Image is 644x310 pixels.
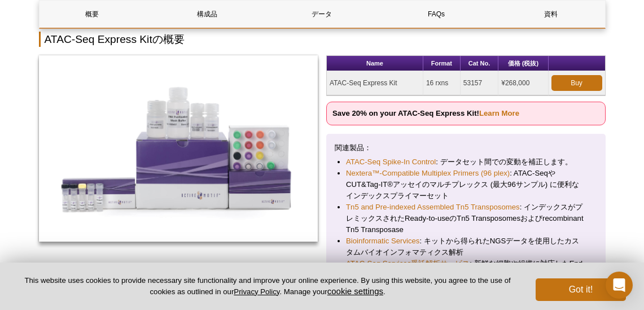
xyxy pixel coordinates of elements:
[498,1,604,28] a: 資料
[18,276,517,297] p: This website uses cookies to provide necessary site functionality and improve your online experie...
[234,287,279,296] a: Privacy Policy
[346,156,586,168] li: : データセット間での変動を補正します。
[461,71,498,95] td: 53157
[479,109,519,117] a: Learn More
[498,56,548,71] th: 価格 (税抜)
[332,109,519,117] strong: Save 20% on your ATAC-Seq Express Kit!
[327,71,423,95] td: ATAC-Seq Express Kit
[327,286,383,296] button: cookie settings
[346,235,586,258] li: : キットから得られたNGSデータを使用したカスタムバイオインフォマティクス解析
[498,71,548,95] td: ¥268,000
[606,272,633,299] div: Open Intercom Messenger
[346,168,586,202] li: : ATAC-SeqやCUT&Tag-IT®アッセイのマルチプレックス (最大96サンプル) に便利なインデックスプライマーセット
[423,71,461,95] td: 16 rxns
[423,56,461,71] th: Format
[346,202,520,213] a: Tn5 and Pre-indexed Assembled Tn5 Transposomes
[269,1,375,28] a: データ
[39,32,606,47] h2: ATAC-Seq Express Kitの概要
[383,1,489,28] a: FAQs
[536,278,626,301] button: Got it!
[346,258,470,269] a: ATAC-Seq Services受託解析サービス
[40,1,146,28] a: 概要
[346,202,586,235] li: : インデックスがプレミックスされたReady-to-useのTn5 Transposomesおよびrecombinant Tn5 Transposase
[346,156,436,168] a: ATAC-Seq Spike-In Control
[39,55,318,242] img: ATAC-Seq Express Kit
[346,235,419,247] a: Bioinformatic Services
[346,258,586,281] li: : 新鮮な細胞や組織に対応したEnd-to-endのATAC-Seqサービス
[154,1,260,28] a: 構成品
[461,56,498,71] th: Cat No.
[551,75,602,91] a: Buy
[327,56,423,71] th: Name
[335,142,597,154] p: 関連製品：
[346,168,510,179] a: Nextera™-Compatible Multiplex Primers (96 plex)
